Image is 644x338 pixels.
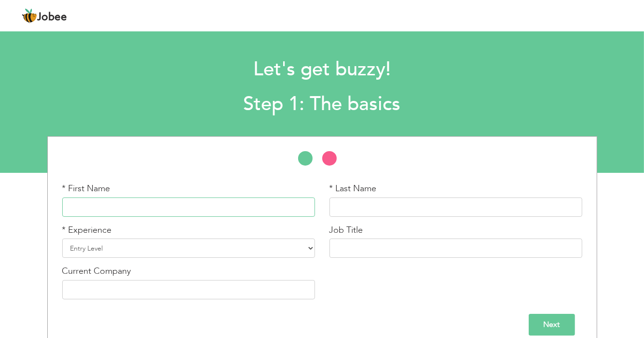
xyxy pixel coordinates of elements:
[529,314,575,336] input: Next
[88,92,556,117] h2: Step 1: The basics
[88,57,556,82] h1: Let's get buzzy!
[329,183,377,195] label: * Last Name
[329,224,363,237] label: Job Title
[22,8,37,24] img: jobee.io
[62,224,112,237] label: * Experience
[37,12,67,23] span: Jobee
[62,265,131,278] label: Current Company
[62,183,110,195] label: * First Name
